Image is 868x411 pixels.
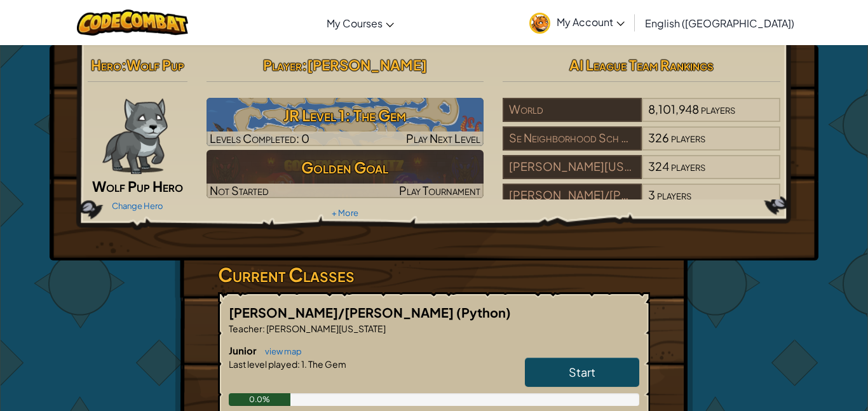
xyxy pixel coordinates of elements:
[265,323,386,334] span: [PERSON_NAME][US_STATE]
[503,167,780,182] a: [PERSON_NAME][US_STATE]324players
[92,177,183,195] span: Wolf Pup Hero
[671,130,705,145] span: players
[218,260,650,289] h3: Current Classes
[332,208,358,218] a: + More
[102,98,168,174] img: wolf-pup-paper-doll.png
[121,56,126,74] span: :
[207,98,484,146] a: Play Next Level
[503,110,780,125] a: World8,101,948players
[503,98,641,122] div: World
[399,183,480,198] span: Play Tournament
[648,102,699,116] span: 8,101,948
[263,56,302,74] span: Player
[229,323,262,334] span: Teacher
[207,150,484,198] a: Golden GoalNot StartedPlay Tournament
[529,13,550,34] img: avatar
[207,150,484,198] img: Golden Goal
[657,187,691,202] span: players
[569,365,595,379] span: Start
[648,130,669,145] span: 326
[645,17,794,30] span: English ([GEOGRAPHIC_DATA])
[327,17,383,30] span: My Courses
[126,56,184,74] span: Wolf Pup
[648,159,669,173] span: 324
[300,358,307,370] span: 1.
[648,187,655,202] span: 3
[701,102,735,116] span: players
[557,15,625,29] span: My Account
[569,56,714,74] span: AI League Team Rankings
[503,138,780,153] a: Se Neighborhood Sch of Excellence326players
[406,131,480,145] span: Play Next Level
[671,159,705,173] span: players
[210,131,309,145] span: Levels Completed: 0
[207,101,484,130] h3: JR Level 1: The Gem
[503,196,780,210] a: [PERSON_NAME]/[PERSON_NAME]3players
[77,10,188,36] img: CodeCombat logo
[207,98,484,146] img: JR Level 1: The Gem
[207,153,484,182] h3: Golden Goal
[307,358,346,370] span: The Gem
[297,358,300,370] span: :
[229,393,290,406] div: 0.0%
[91,56,121,74] span: Hero
[229,344,259,356] span: Junior
[523,3,631,43] a: My Account
[307,56,427,74] span: [PERSON_NAME]
[259,346,302,356] a: view map
[112,201,163,211] a: Change Hero
[639,6,801,40] a: English ([GEOGRAPHIC_DATA])
[456,304,511,320] span: (Python)
[229,358,297,370] span: Last level played
[503,155,641,179] div: [PERSON_NAME][US_STATE]
[210,183,269,198] span: Not Started
[229,304,456,320] span: [PERSON_NAME]/[PERSON_NAME]
[503,184,641,208] div: [PERSON_NAME]/[PERSON_NAME]
[503,126,641,151] div: Se Neighborhood Sch of Excellence
[320,6,400,40] a: My Courses
[302,56,307,74] span: :
[262,323,265,334] span: :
